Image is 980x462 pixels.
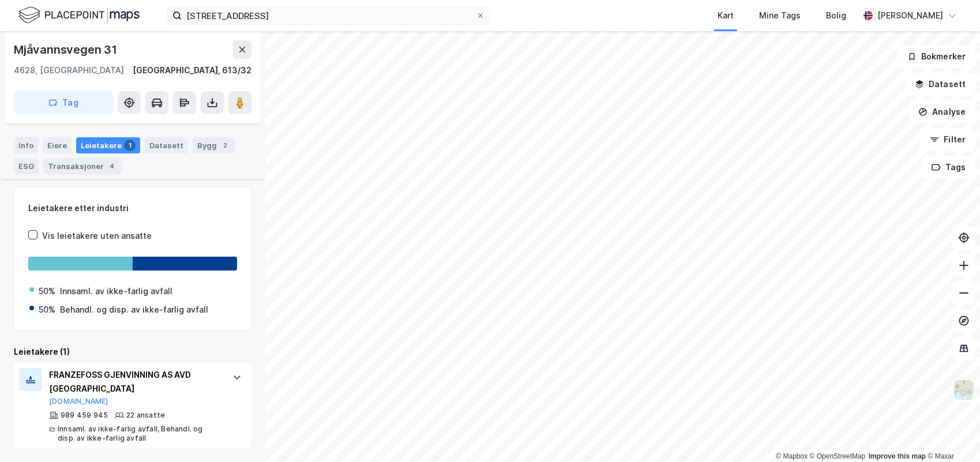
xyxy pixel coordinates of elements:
img: Z [953,379,975,401]
div: Leietakere (1) [14,345,251,359]
div: Innsaml. av ikke-farlig avfall [60,284,172,298]
div: Info [14,137,38,153]
div: 50% [39,284,55,298]
div: Datasett [145,137,188,153]
button: Datasett [905,73,975,96]
input: Søk på adresse, matrikkel, gårdeiere, leietakere eller personer [182,7,476,24]
iframe: Chat Widget [922,407,980,462]
div: ESG [14,158,39,174]
div: Mjåvannsvegen 31 [14,40,119,59]
a: Mapbox [776,452,808,460]
button: Filter [920,128,975,151]
div: Leietakere [76,137,140,153]
div: 50% [39,303,55,317]
div: FRANZEFOSS GJENVINNING AS AVD [GEOGRAPHIC_DATA] [49,368,221,396]
div: Bygg [193,137,235,153]
img: logo.f888ab2527a4732fd821a326f86c7f29.svg [18,5,140,25]
a: Improve this map [869,452,926,460]
div: Bolig [826,9,846,22]
div: 4 [106,160,118,172]
div: Kart [718,9,734,22]
div: Transaksjoner [43,158,122,174]
div: [GEOGRAPHIC_DATA], 613/32 [133,63,251,77]
a: OpenStreetMap [810,452,866,460]
button: Analyse [908,100,975,123]
div: 989 459 945 [61,411,108,420]
div: Mine Tags [759,9,801,22]
div: 4628, [GEOGRAPHIC_DATA] [14,63,124,77]
div: Vis leietakere uten ansatte [42,229,152,243]
div: Kontrollprogram for chat [922,407,980,462]
button: [DOMAIN_NAME] [49,397,108,406]
div: [PERSON_NAME] [877,9,943,22]
button: Tags [922,156,975,179]
div: 2 [219,140,231,151]
div: 1 [124,140,136,151]
div: 22 ansatte [126,411,165,420]
div: Innsaml. av ikke-farlig avfall, Behandl. og disp. av ikke-farlig avfall [58,425,221,443]
div: Eiere [43,137,72,153]
button: Tag [14,91,113,114]
div: Behandl. og disp. av ikke-farlig avfall [60,303,208,317]
button: Bokmerker [898,45,975,68]
div: Leietakere etter industri [28,201,237,215]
